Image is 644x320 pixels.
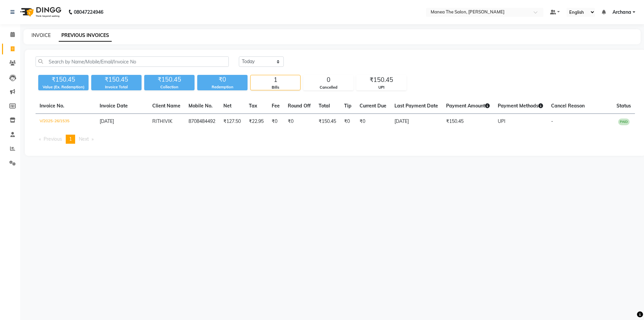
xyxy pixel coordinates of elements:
[91,75,142,84] div: ₹150.45
[36,56,229,67] input: Search by Name/Mobile/Email/Invoice No
[251,85,300,90] div: Bills
[272,103,280,109] span: Fee
[40,103,64,109] span: Invoice No.
[498,103,543,109] span: Payment Methods
[245,114,268,130] td: ₹22.95
[144,75,195,84] div: ₹150.45
[17,3,63,21] img: logo
[36,114,96,130] td: V/2025-26/1535
[356,114,390,130] td: ₹0
[219,114,245,130] td: ₹127.50
[315,114,340,130] td: ₹150.45
[390,114,442,130] td: [DATE]
[197,75,248,84] div: ₹0
[38,84,89,90] div: Value (Ex. Redemption)
[44,136,62,142] span: Previous
[612,9,631,16] span: Archana
[551,103,585,109] span: Cancel Reason
[79,136,89,142] span: Next
[498,118,505,124] span: UPI
[152,103,180,109] span: Client Name
[357,75,406,85] div: ₹150.45
[69,136,72,142] span: 1
[357,85,406,90] div: UPI
[91,84,142,90] div: Invoice Total
[144,84,195,90] div: Collection
[340,114,356,130] td: ₹0
[616,103,631,109] span: Status
[319,103,330,109] span: Total
[268,114,284,130] td: ₹0
[223,103,231,109] span: Net
[304,85,353,90] div: Cancelled
[32,32,51,38] a: INVOICE
[251,75,300,85] div: 1
[446,103,490,109] span: Payment Amount
[344,103,352,109] span: Tip
[304,75,353,85] div: 0
[74,3,103,21] b: 08047224946
[36,135,635,144] nav: Pagination
[100,103,128,109] span: Invoice Date
[618,119,630,125] span: PAID
[394,103,438,109] span: Last Payment Date
[184,114,219,130] td: 8708484492
[442,114,494,130] td: ₹150.45
[551,118,553,124] span: -
[284,114,315,130] td: ₹0
[152,118,172,124] span: RITHIVIK
[59,30,112,42] a: PREVIOUS INVOICES
[197,84,248,90] div: Redemption
[100,118,114,124] span: [DATE]
[249,103,257,109] span: Tax
[38,75,89,84] div: ₹150.45
[288,103,311,109] span: Round Off
[360,103,386,109] span: Current Due
[189,103,213,109] span: Mobile No.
